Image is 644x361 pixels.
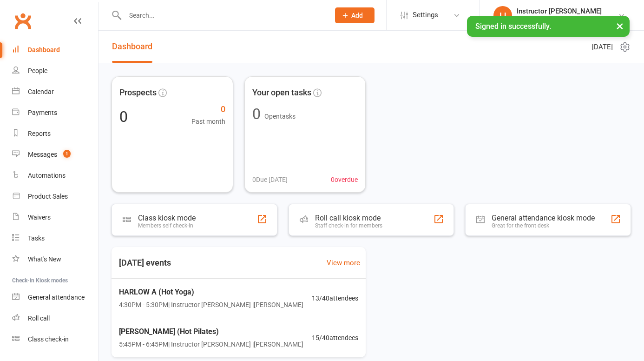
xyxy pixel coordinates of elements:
[112,31,152,63] a: Dashboard
[12,228,98,249] a: Tasks
[63,150,71,158] span: 1
[119,109,128,124] div: 0
[492,214,595,222] div: General attendance kiosk mode
[28,255,61,263] div: What's New
[28,67,47,74] div: People
[28,130,51,137] div: Reports
[12,102,98,123] a: Payments
[335,7,375,23] button: Add
[315,214,382,222] div: Roll call kiosk mode
[252,86,311,100] span: Your open tasks
[119,339,303,349] span: 5:45PM - 6:45PM | Instructor [PERSON_NAME] | [PERSON_NAME]
[312,333,358,343] span: 15 / 40 attendees
[119,86,157,100] span: Prospects
[28,193,68,200] div: Product Sales
[28,234,45,242] div: Tasks
[592,41,613,53] span: [DATE]
[28,46,60,53] div: Dashboard
[12,40,98,60] a: Dashboard
[611,16,628,36] button: ×
[12,308,98,329] a: Roll call
[12,287,98,308] a: General attendance kiosk mode
[252,174,288,185] span: 0 Due [DATE]
[12,207,98,228] a: Waivers
[119,286,303,298] span: HARLOW A (Hot Yoga)
[12,165,98,186] a: Automations
[517,7,618,15] div: Instructor [PERSON_NAME]
[138,214,196,222] div: Class kiosk mode
[264,113,296,120] span: Open tasks
[28,314,50,322] div: Roll call
[138,222,196,229] div: Members self check-in
[252,107,261,121] div: 0
[112,254,178,271] h3: [DATE] events
[122,9,323,22] input: Search...
[28,214,51,221] div: Waivers
[492,222,595,229] div: Great for the front desk
[12,249,98,270] a: What's New
[331,174,358,185] span: 0 overdue
[28,88,54,95] div: Calendar
[12,186,98,207] a: Product Sales
[28,294,85,301] div: General attendance
[119,300,303,310] span: 4:30PM - 5:30PM | Instructor [PERSON_NAME] | [PERSON_NAME]
[12,329,98,350] a: Class kiosk mode
[12,81,98,102] a: Calendar
[11,9,34,33] a: Clubworx
[12,123,98,144] a: Reports
[28,172,66,179] div: Automations
[327,257,360,268] a: View more
[12,144,98,165] a: Messages 1
[517,15,618,24] div: Harlow Hot Yoga, Pilates and Barre
[315,222,382,229] div: Staff check-in for members
[312,293,358,303] span: 13 / 40 attendees
[191,103,225,116] span: 0
[413,5,438,26] span: Settings
[28,151,57,158] div: Messages
[28,109,57,116] div: Payments
[475,22,551,31] span: Signed in successfully.
[493,6,512,25] div: IJ
[119,326,303,338] span: [PERSON_NAME] (Hot Pilates)
[191,116,225,127] span: Past month
[12,60,98,81] a: People
[351,12,363,19] span: Add
[28,335,69,343] div: Class check-in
